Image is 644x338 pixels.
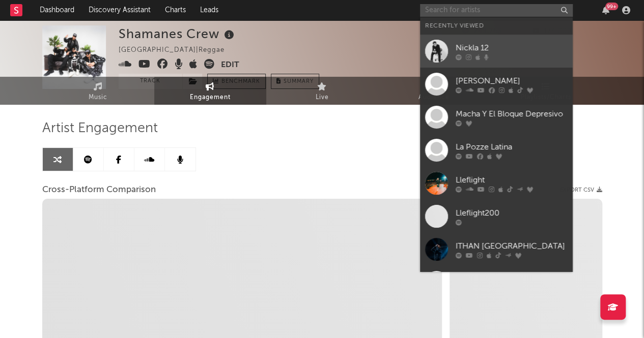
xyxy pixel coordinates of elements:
a: Lleflight200 [420,200,573,233]
a: [PERSON_NAME] [420,68,573,101]
a: Benchmark [207,74,266,89]
a: Audience [378,77,490,105]
button: Edit [221,59,239,72]
div: Lleflight200 [456,207,568,219]
button: Track [119,74,182,89]
span: Artist Engagement [42,122,158,135]
div: Macha Y El Bloque Depresivo [456,108,568,120]
a: La Pozze Latina [420,134,573,167]
div: [GEOGRAPHIC_DATA] | Reggae [119,44,236,56]
a: [PERSON_NAME] [420,266,573,299]
span: Cross-Platform Comparison [42,184,156,196]
a: ITHAN [GEOGRAPHIC_DATA] [420,233,573,266]
span: Music [89,91,107,104]
div: Recently Viewed [425,20,568,32]
a: Macha Y El Bloque Depresivo [420,101,573,134]
a: Nickla 12 [420,35,573,68]
div: 99 + [605,3,618,10]
div: Nickla 12 [456,42,568,54]
input: Search for artists [420,4,573,17]
span: Audience [418,91,450,104]
a: Lleflight [420,167,573,200]
div: ITHAN [GEOGRAPHIC_DATA] [456,240,568,252]
div: La Pozze Latina [456,141,568,153]
a: Engagement [154,77,266,105]
div: Lleflight [456,174,568,186]
span: Benchmark [221,76,260,88]
div: [PERSON_NAME] [456,75,568,87]
div: Shamanes Crew [119,25,237,42]
button: Export CSV [560,187,602,193]
a: Live [266,77,378,105]
span: Live [316,91,329,104]
button: 99+ [602,6,609,14]
button: Summary [271,74,319,89]
a: Music [42,77,154,105]
span: Engagement [190,91,231,104]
